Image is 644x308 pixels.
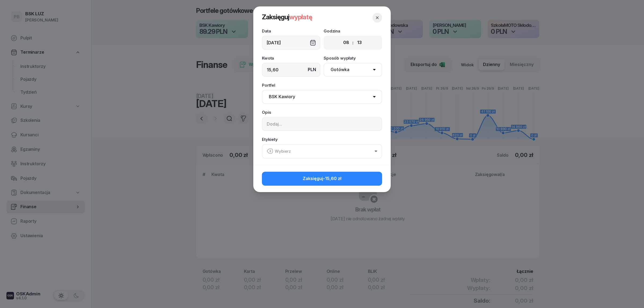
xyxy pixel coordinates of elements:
span: wypłatę [289,13,312,21]
input: 0 [262,63,320,77]
button: Wybierz [262,144,382,159]
button: Zaksięguj-15,60 zł [262,172,382,186]
input: Dodaj... [262,117,382,131]
span: Zaksięguj [262,13,312,21]
div: : [352,39,353,46]
span: Zaksięguj [303,175,341,182]
span: -15,60 zł [323,176,341,181]
div: Wybierz [267,148,291,155]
